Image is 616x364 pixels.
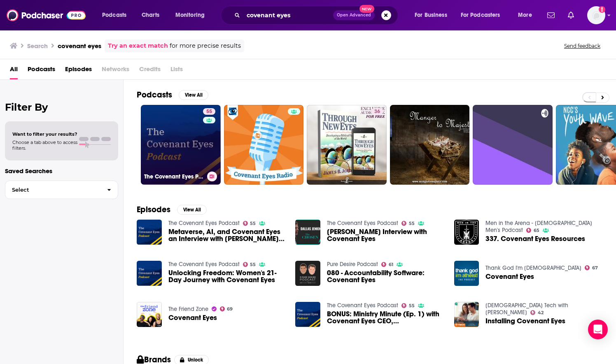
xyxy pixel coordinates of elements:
[562,42,603,49] button: Send feedback
[168,306,208,313] a: The Friend Zone
[518,9,532,21] span: More
[137,220,162,245] img: Metaverse, AI, and Covenant Eyes an Interview with Jeff Wofford, CTO for Covenant Eyes
[175,9,205,21] span: Monitoring
[168,261,240,268] a: The Covenant Eyes Podcast
[327,220,398,227] a: The Covenant Eyes Podcast
[389,263,393,267] span: 61
[381,262,393,267] a: 61
[409,9,457,22] button: open menu
[206,108,212,116] span: 55
[455,9,512,22] button: open menu
[327,302,398,309] a: The Covenant Eyes Podcast
[58,42,101,50] h3: covenant eyes
[136,9,164,22] a: Charts
[409,304,415,308] span: 55
[327,228,444,242] span: [PERSON_NAME] Interview with Covenant Eyes
[168,220,240,227] a: The Covenant Eyes Podcast
[102,63,129,79] span: Networks
[327,269,444,283] span: 080 - Accountability Software: Covenant Eyes
[5,101,118,113] h2: Filter By
[588,320,608,339] div: Open Intercom Messenger
[526,228,539,233] a: 65
[461,9,500,21] span: For Podcasters
[203,108,215,115] a: 55
[401,303,415,308] a: 55
[5,187,100,192] span: Select
[142,9,159,21] span: Charts
[327,311,444,325] span: BONUS: Ministry Minute (Ep. 1) with Covenant Eyes CEO, [PERSON_NAME]
[485,264,581,271] a: Thank God I'm Atheist
[454,261,479,286] img: Covenant Eyes
[485,318,565,325] a: Installing Covenant Eyes
[530,310,544,315] a: 42
[5,181,118,199] button: Select
[587,6,605,24] span: Logged in as nwierenga
[96,9,137,22] button: open menu
[534,229,539,232] span: 65
[243,221,256,226] a: 55
[485,302,568,316] a: Gospel Tech with Nathan Sutherland
[585,265,598,270] a: 67
[250,222,256,225] span: 55
[168,228,286,242] span: Metaverse, AI, and Covenant Eyes an Interview with [PERSON_NAME], CTO for Covenant Eyes
[137,90,172,100] h2: Podcasts
[327,311,444,325] a: BONUS: Ministry Minute (Ep. 1) with Covenant Eyes CEO, Ron DeHaas
[177,205,207,215] button: View All
[250,263,256,267] span: 55
[10,63,18,79] a: All
[220,306,233,311] a: 69
[485,220,592,234] a: Men in the Arena - Christian Men's Podcast
[327,228,444,242] a: Dallas Jenkins Interview with Covenant Eyes
[168,269,286,283] a: Unlocking Freedom: Women's 21-Day Journey with Covenant Eyes
[27,42,48,50] h3: Search
[454,220,479,245] img: 337. Covenant Eyes Resources
[295,302,320,327] img: BONUS: Ministry Minute (Ep. 1) with Covenant Eyes CEO, Ron DeHaas
[485,235,585,242] span: 337. Covenant Eyes Resources
[359,5,374,13] span: New
[12,131,77,137] span: Want to filter your results?
[401,221,415,226] a: 55
[28,63,55,79] a: Podcasts
[295,261,320,286] img: 080 - Accountability Software: Covenant Eyes
[538,311,544,315] span: 42
[5,167,118,175] p: Saved Searches
[485,273,534,280] span: Covenant Eyes
[587,6,605,24] button: Show profile menu
[168,314,217,321] a: Covenant Eyes
[565,8,577,22] a: Show notifications dropdown
[7,7,86,23] img: Podchaser - Follow, Share and Rate Podcasts
[512,9,542,22] button: open menu
[415,9,447,21] span: For Business
[137,90,208,100] a: PodcastsView All
[243,9,333,22] input: Search podcasts, credits, & more...
[137,204,170,215] h2: Episodes
[137,204,207,215] a: EpisodesView All
[137,302,162,327] a: Covenant Eyes
[374,108,380,116] span: 36
[544,8,558,22] a: Show notifications dropdown
[454,302,479,327] img: Installing Covenant Eyes
[170,41,241,51] span: for more precise results
[227,307,233,311] span: 69
[295,220,320,245] img: Dallas Jenkins Interview with Covenant Eyes
[12,139,77,151] span: Choose a tab above to access filters.
[137,261,162,286] img: Unlocking Freedom: Women's 21-Day Journey with Covenant Eyes
[65,63,92,79] a: Episodes
[592,266,598,270] span: 67
[170,9,215,22] button: open menu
